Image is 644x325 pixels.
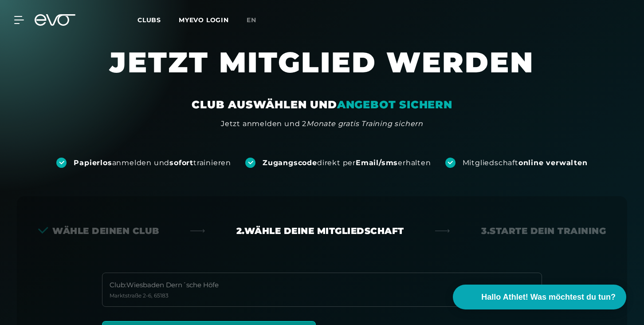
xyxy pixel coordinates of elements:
[263,159,317,167] strong: Zugangscode
[56,44,588,98] h1: JETZT MITGLIED WERDEN
[169,159,193,167] strong: sofort
[453,285,626,309] button: Hallo Athlet! Was möchtest du tun?
[236,225,404,237] div: 2. Wähle deine Mitgliedschaft
[481,291,616,303] span: Hallo Athlet! Was möchtest du tun?
[463,158,588,168] div: Mitgliedschaft
[263,158,431,168] div: direkt per erhalten
[74,158,231,168] div: anmelden und trainieren
[337,98,452,111] em: ANGEBOT SICHERN
[179,16,229,24] a: MYEVO LOGIN
[110,292,219,299] div: Marktstraße 2-6 , 65183
[356,159,398,167] strong: Email/sms
[137,16,179,24] a: Clubs
[306,119,423,128] em: Monate gratis Training sichern
[38,225,159,237] div: Wähle deinen Club
[192,98,452,112] div: CLUB AUSWÄHLEN UND
[518,159,588,167] strong: online verwalten
[221,119,423,129] div: Jetzt anmelden und 2
[247,15,267,25] a: en
[74,159,112,167] strong: Papierlos
[110,280,219,290] div: Club : Wiesbaden Dern´sche Höfe
[137,16,161,24] span: Clubs
[481,225,606,237] div: 3. Starte dein Training
[247,16,256,24] span: en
